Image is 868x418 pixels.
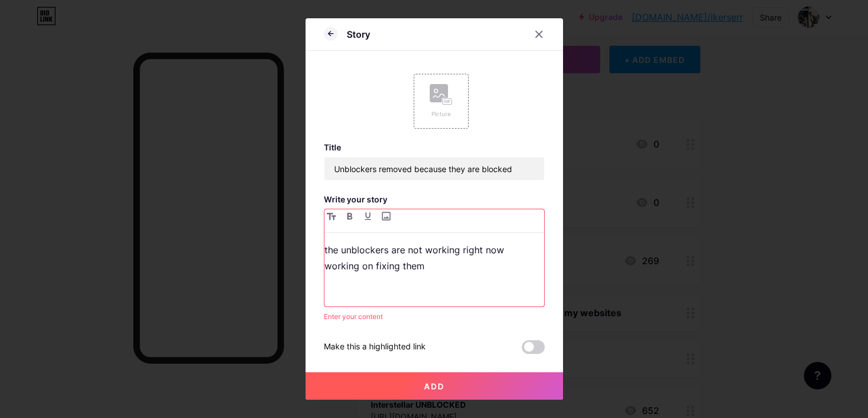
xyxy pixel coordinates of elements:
div: Story [347,27,370,41]
button: Add [306,372,563,400]
input: Title [324,157,544,180]
p: the unblockers are not working right now working on fixing them [324,242,544,274]
div: Picture [430,110,453,118]
span: Add [424,381,445,391]
h3: Title [324,142,545,152]
div: Make this a highlighted link [324,340,426,354]
h3: Write your story [324,194,545,204]
div: Enter your content [324,312,545,322]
